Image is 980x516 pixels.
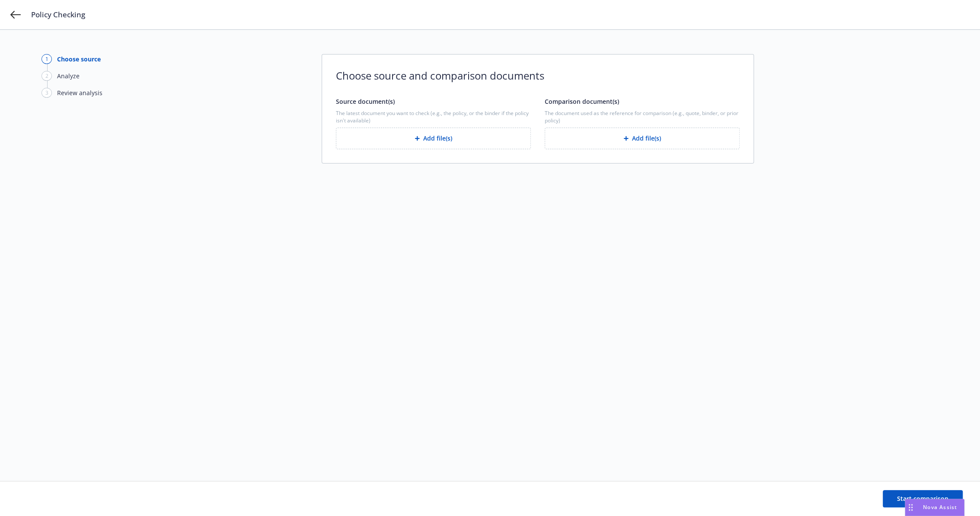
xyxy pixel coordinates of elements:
div: 2 [41,71,52,81]
div: Choose source [57,54,101,64]
div: 1 [41,54,52,64]
span: Source document(s) [336,97,395,106]
span: Choose source and comparison documents [336,68,740,83]
span: Policy Checking [31,10,85,20]
span: Start comparison [897,494,948,503]
button: Nova Assist [905,499,964,516]
div: Drag to move [905,499,916,516]
button: Add file(s) [545,128,740,149]
span: The latest document you want to check (e.g., the policy, or the binder if the policy isn't availa... [336,109,531,124]
div: Analyze [57,71,80,80]
button: Add file(s) [336,128,531,149]
span: The document used as the reference for comparison (e.g., quote, binder, or prior policy) [545,109,740,124]
div: 3 [41,88,52,98]
span: Comparison document(s) [545,97,619,106]
div: Review analysis [57,88,102,97]
button: Start comparison [883,490,963,507]
span: Nova Assist [923,503,957,511]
